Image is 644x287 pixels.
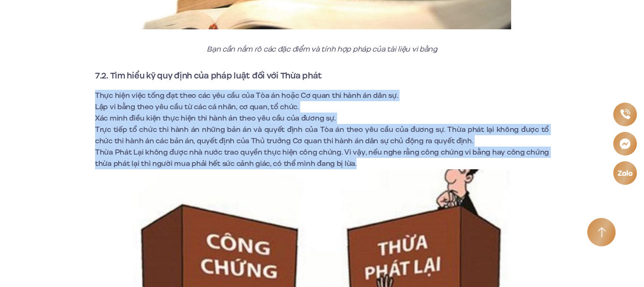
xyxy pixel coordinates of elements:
[95,147,549,169] li: Thừa Phát Lại không được nhà nước trao quyền thực hiện công chứng. Vì vậy, nếu nghe rằng công chứ...
[620,109,630,119] img: Phone icon
[95,113,549,124] li: Xác minh điều kiện thực hiện thi hành án theo yêu cầu của đương sự.
[95,101,549,113] li: Lập vi bằng theo yêu cầu từ các cá nhân, cơ quan, tổ chức.
[617,170,633,175] img: Zalo icon
[95,90,549,101] li: Thực hiện việc tống đạt theo các yêu cầu của Tòa án hoặc Cơ quan thi hành án dân sự.
[207,44,437,54] em: Bạn cần nắm rõ các đặc điểm và tính hợp pháp của tài liệu vi bằng
[95,124,549,147] li: Trực tiếp tổ chức thi hành án những bản án và quyết định của Tòa án theo yêu cầu của đương sự. Th...
[619,138,631,149] img: Messenger icon
[95,70,322,82] strong: 7.2. Tìm hiểu kỹ quy định của pháp luật đối với Thừa phát
[598,227,606,238] img: Arrow icon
